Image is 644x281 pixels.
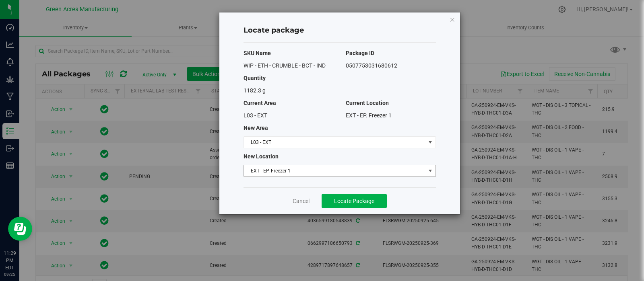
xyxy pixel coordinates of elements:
span: Locate Package [334,198,374,204]
span: 0507753031680612 [346,62,397,69]
span: WIP - ETH - CRUMBLE - BCT - IND [244,62,326,69]
span: New Area [244,125,268,131]
span: 1182.3 g [244,87,266,94]
span: L03 - EXT [244,137,425,148]
span: Current Area [244,100,276,106]
button: Locate Package [322,194,387,208]
span: EXT - EP. Freezer 1 [346,112,392,119]
span: SKU Name [244,50,271,56]
span: L03 - EXT [244,112,267,119]
a: Cancel [293,197,310,205]
span: New Location [244,153,279,160]
span: Current Location [346,100,389,106]
span: select [425,165,435,176]
span: Package ID [346,50,374,56]
span: select [425,137,435,148]
span: EXT - EP. Freezer 1 [244,165,425,176]
span: Quantity [244,75,266,81]
h4: Locate package [244,25,436,36]
iframe: Resource center [8,217,32,241]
